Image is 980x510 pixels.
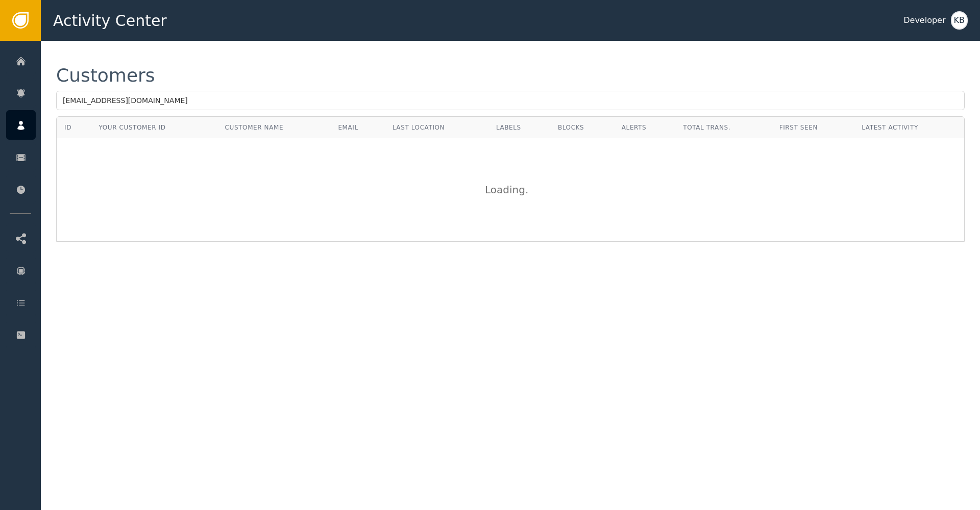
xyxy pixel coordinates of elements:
div: Alerts [622,123,668,132]
div: Blocks [558,123,606,132]
div: ID [64,123,71,132]
button: KB [951,11,968,30]
span: Activity Center [53,9,167,32]
div: Email [338,123,377,132]
div: Your Customer ID [99,123,165,132]
input: Search by name, email, or ID [56,91,965,110]
div: First Seen [779,123,847,132]
div: Total Trans. [683,123,764,132]
div: Labels [496,123,543,132]
div: Customers [56,66,155,85]
div: Customer Name [225,123,323,132]
div: Developer [903,14,945,27]
div: Latest Activity [862,123,957,132]
div: Loading . [485,182,536,197]
div: Last Location [393,123,481,132]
